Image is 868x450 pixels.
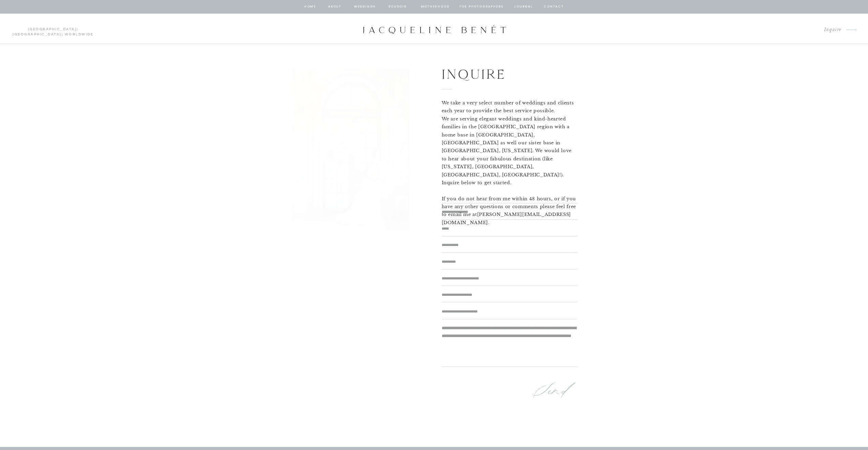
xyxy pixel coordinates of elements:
a: journal [513,4,534,10]
a: [GEOGRAPHIC_DATA] [28,28,77,31]
p: We take a very select number of weddings and clients each year to provide the best service possib... [442,99,577,193]
a: Weddings [353,4,377,10]
a: contact [543,4,565,10]
a: about [328,4,342,10]
a: BOUDOIR [388,4,408,10]
h1: Inquire [442,63,554,84]
a: Motherhood [421,4,449,10]
p: | | Worldwide [10,27,97,31]
a: Send [532,379,576,404]
a: for photographers [459,4,504,10]
a: Inquire [819,25,841,34]
a: [GEOGRAPHIC_DATA] [13,33,62,36]
a: home [304,4,317,10]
